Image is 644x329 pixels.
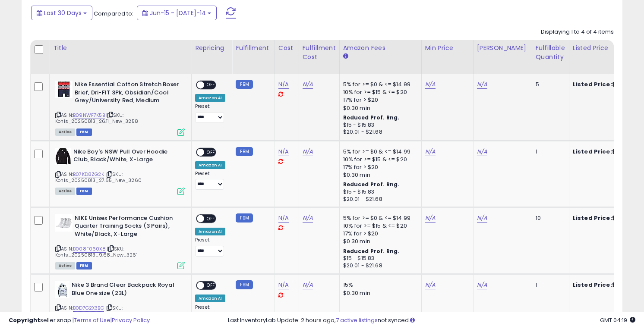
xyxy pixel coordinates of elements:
[236,44,271,53] div: Fulfillment
[278,281,289,289] a: N/A
[9,316,150,325] div: seller snap | |
[76,128,92,136] span: FBM
[76,262,92,269] span: FBM
[112,316,150,324] a: Privacy Policy
[73,171,104,178] a: B07KD8ZG2K
[55,214,73,232] img: 41mizk0854L._SL40_.jpg
[536,214,562,222] div: 10
[573,214,612,222] b: Listed Price:
[75,81,180,107] b: Nike Essential Cotton Stretch Boxer Brief, Dri-FIT 3Pk, Obsidian/Cool Grey/University Red, Medium
[477,281,487,289] a: N/A
[228,316,635,325] div: Last InventoryLab Update: 2 hours ago, not synced.
[343,53,348,60] small: Amazon Fees.
[343,281,415,289] div: 15%
[55,262,75,269] span: All listings currently available for purchase on Amazon
[278,44,295,53] div: Cost
[343,248,400,255] b: Reduced Prof. Rng.
[343,230,415,238] div: 17% for > $20
[278,214,289,222] a: N/A
[425,214,436,222] a: N/A
[343,196,415,203] div: $20.01 - $21.68
[72,281,177,299] b: Nike 3 Brand Clear Backpack Royal Blue One size (23L)
[343,114,400,121] b: Reduced Prof. Rng.
[336,316,378,324] a: 7 active listings
[536,81,562,88] div: 5
[536,148,562,156] div: 1
[303,44,336,62] div: Fulfillment Cost
[236,80,253,89] small: FBM
[541,28,614,36] div: Displaying 1 to 4 of 4 items
[343,44,418,53] div: Amazon Fees
[204,282,218,289] span: OFF
[73,148,178,166] b: Nike Boy's NSW Pull Over Hoodie Club, Black/White, X-Large
[236,147,253,156] small: FBM
[343,238,415,245] div: $0.30 min
[343,255,415,262] div: $15 - $15.83
[303,147,313,156] a: N/A
[425,44,470,53] div: Min Price
[150,9,206,17] span: Jun-15 - [DATE]-14
[204,81,218,89] span: OFF
[204,215,218,222] span: OFF
[73,112,105,119] a: B09NWF7K5B
[55,188,75,195] span: All listings currently available for purchase on Amazon
[343,96,415,104] div: 17% for > $20
[343,188,415,196] div: $15 - $15.83
[195,228,225,235] div: Amazon AI
[195,103,225,123] div: Preset:
[204,148,218,156] span: OFF
[343,122,415,129] div: $15 - $15.83
[55,81,185,135] div: ASIN:
[55,281,69,298] img: 41oFEfQb5uL._SL40_.jpg
[75,214,180,241] b: NIKE Unisex Performance Cushion Quarter Training Socks (3 Pairs), White/Black, X-Large
[573,80,612,88] b: Listed Price:
[343,156,415,163] div: 10% for >= $15 & <= $20
[195,94,225,102] div: Amazon AI
[303,80,313,89] a: N/A
[74,316,110,324] a: Terms of Use
[343,181,400,188] b: Reduced Prof. Rng.
[343,81,415,88] div: 5% for >= $0 & <= $14.99
[477,44,528,53] div: [PERSON_NAME]
[9,316,40,324] strong: Copyright
[343,171,415,179] div: $0.30 min
[73,245,106,253] a: B008F060X8
[600,316,635,324] span: 2025-08-14 04:19 GMT
[55,112,138,125] span: | SKU: Kohls_20250813_26.11_New_3258
[343,163,415,171] div: 17% for > $20
[55,148,185,194] div: ASIN:
[31,6,92,20] button: Last 30 Days
[236,213,253,222] small: FBM
[343,128,415,136] div: $20.01 - $21.68
[53,44,188,53] div: Title
[195,161,225,169] div: Amazon AI
[195,295,225,302] div: Amazon AI
[425,147,436,156] a: N/A
[477,80,487,89] a: N/A
[236,280,253,289] small: FBM
[343,148,415,156] div: 5% for >= $0 & <= $14.99
[573,147,612,156] b: Listed Price:
[536,281,562,289] div: 1
[477,147,487,156] a: N/A
[536,44,565,62] div: Fulfillable Quantity
[303,214,313,222] a: N/A
[573,281,612,289] b: Listed Price:
[303,281,313,289] a: N/A
[343,214,415,222] div: 5% for >= $0 & <= $14.99
[94,9,133,18] span: Compared to:
[55,214,185,269] div: ASIN:
[44,9,82,17] span: Last 30 Days
[278,147,289,156] a: N/A
[343,289,415,297] div: $0.30 min
[137,6,217,20] button: Jun-15 - [DATE]-14
[425,80,436,89] a: N/A
[195,237,225,257] div: Preset:
[195,171,225,190] div: Preset:
[278,80,289,89] a: N/A
[477,214,487,222] a: N/A
[343,104,415,112] div: $0.30 min
[55,245,138,258] span: | SKU: Kohls_20250813_9.68_New_3261
[343,88,415,96] div: 10% for >= $15 & <= $20
[343,262,415,269] div: $20.01 - $21.68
